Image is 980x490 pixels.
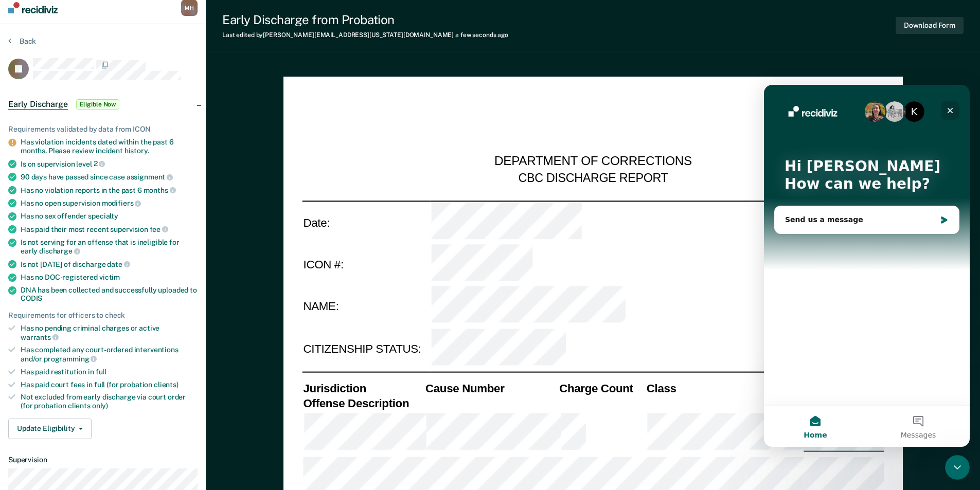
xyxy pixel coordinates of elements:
[945,455,970,480] iframe: Intercom live chat
[127,173,173,181] span: assignment
[302,381,424,396] th: Jurisdiction
[21,198,198,208] div: Has no open supervision
[8,456,198,464] dt: Supervision
[21,159,198,169] div: Is on supervision level
[21,260,198,269] div: Is not [DATE] of discharge
[21,346,198,363] div: Has completed any court-ordered interventions and/or
[21,238,198,256] div: Is not serving for an offense that is ineligible for early
[8,125,198,134] div: Requirements validated by data from ICON
[92,402,108,410] span: only)
[76,99,120,110] span: Eligible Now
[96,368,106,376] span: full
[8,419,92,439] button: Update Eligibility
[645,381,802,396] th: Class
[107,260,130,268] span: date
[150,225,168,233] span: fee
[222,12,508,27] div: Early Discharge from Probation
[21,186,198,195] div: Has no violation reports in the past 6
[302,285,430,328] td: NAME:
[558,381,646,396] th: Charge Count
[455,31,508,39] span: a few seconds ago
[222,31,508,39] div: Last edited by [PERSON_NAME][EMAIL_ADDRESS][US_STATE][DOMAIN_NAME]
[8,2,58,13] img: Recidiviz
[21,225,198,234] div: Has paid their most recent supervision
[21,138,198,155] div: Has violation incidents dated within the past 6 months. Please review incident history.
[39,247,80,255] span: discharge
[8,37,36,46] button: Back
[154,380,179,389] span: clients)
[21,294,42,302] span: CODIS
[302,328,430,370] td: CITIZENSHIP STATUS:
[764,85,970,447] iframe: Intercom live chat
[99,273,120,281] span: victim
[518,170,668,186] div: CBC DISCHARGE REPORT
[302,243,430,285] td: ICON #:
[21,212,198,221] div: Has no sex offender
[102,199,141,207] span: modifiers
[424,381,558,396] th: Cause Number
[144,186,176,194] span: months
[21,273,198,282] div: Has no DOC-registered
[21,333,59,341] span: warrants
[44,355,97,363] span: programming
[302,201,430,243] td: Date:
[302,396,424,411] th: Offense Description
[94,159,105,168] span: 2
[21,286,198,303] div: DNA has been collected and successfully uploaded to
[21,172,198,182] div: 90 days have passed since case
[8,311,198,320] div: Requirements for officers to check
[21,380,198,389] div: Has paid court fees in full (for probation
[8,99,68,110] span: Early Discharge
[88,212,118,220] span: specialty
[21,393,198,410] div: Not excluded from early discharge via court order (for probation clients
[21,324,198,341] div: Has no pending criminal charges or active
[494,154,692,170] div: DEPARTMENT OF CORRECTIONS
[896,17,964,34] button: Download Form
[21,368,198,376] div: Has paid restitution in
